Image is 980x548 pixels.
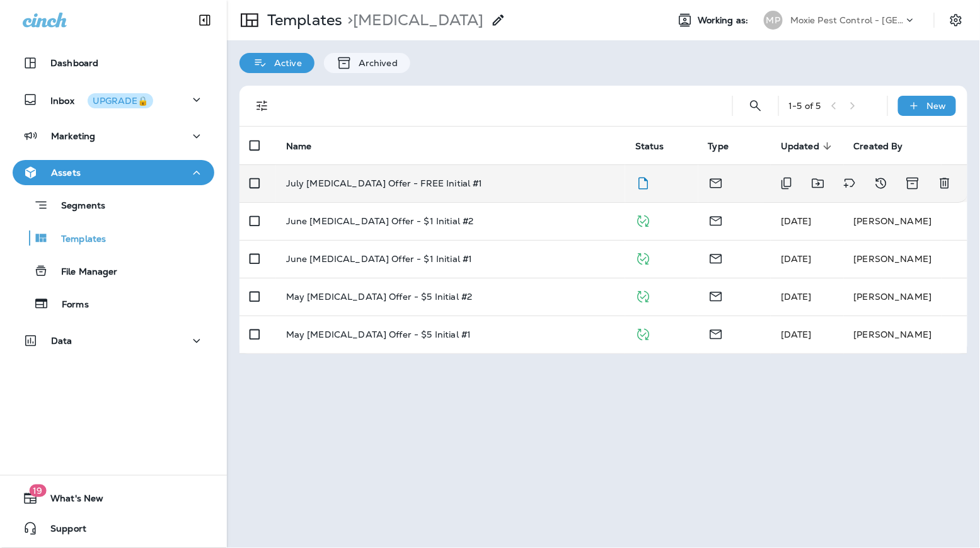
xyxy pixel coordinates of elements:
button: Add tags [837,171,862,196]
button: Delete [932,171,957,196]
span: Status [635,140,681,152]
td: [PERSON_NAME] [844,202,967,240]
p: New [927,101,947,111]
button: Duplicate [774,171,799,196]
span: 19 [29,484,46,497]
span: Taylor K [781,253,812,265]
span: Created By [854,141,903,152]
p: Templates [49,234,106,246]
button: Marketing [13,123,214,149]
button: Search Templates [743,93,768,118]
span: Created By [854,140,919,152]
p: June [MEDICAL_DATA] Offer - $1 Initial #1 [286,254,473,264]
button: Dashboard [13,50,214,76]
p: Mosquito Control [342,11,483,30]
button: Move to folder [805,171,831,196]
p: Inbox [50,93,153,106]
p: May [MEDICAL_DATA] Offer - $5 Initial #2 [286,292,473,302]
span: Working as: [698,15,751,26]
p: Archived [352,58,398,68]
button: Filters [250,93,275,118]
button: Data [13,328,214,353]
p: June [MEDICAL_DATA] Offer - $1 Initial #2 [286,216,474,226]
td: [PERSON_NAME] [844,278,967,316]
span: Updated [781,141,819,152]
span: Updated [781,140,836,152]
div: 1 - 5 of 5 [789,101,821,111]
span: Email [708,290,723,301]
p: File Manager [49,266,118,278]
span: Email [708,214,723,225]
button: Settings [945,9,967,31]
p: May [MEDICAL_DATA] Offer - $5 Initial #1 [286,329,471,340]
button: Assets [13,160,214,185]
p: Templates [262,11,342,30]
p: Dashboard [50,58,98,68]
p: July [MEDICAL_DATA] Offer - FREE Initial #1 [286,178,483,188]
button: Segments [13,191,214,219]
button: 19What's New [13,486,214,511]
span: Email [708,176,723,188]
span: Sohum Berdia [781,215,812,227]
span: Name [286,140,328,152]
button: Forms [13,290,214,317]
span: Type [708,141,729,152]
span: Draft [635,176,651,188]
button: InboxUPGRADE🔒 [13,87,214,112]
button: File Manager [13,258,214,284]
td: [PERSON_NAME] [844,316,967,353]
button: Collapse Sidebar [187,8,222,33]
td: [PERSON_NAME] [844,240,967,278]
p: Marketing [51,131,95,141]
span: Status [635,141,664,152]
button: Templates [13,225,214,251]
div: MP [764,11,783,30]
p: Data [51,336,72,346]
p: Segments [49,200,105,213]
span: Support [38,523,86,539]
span: Name [286,141,312,152]
p: Active [268,58,302,68]
span: Published [635,290,651,301]
span: Taylor K [781,329,812,340]
span: Published [635,252,651,263]
button: View Changelog [868,171,894,196]
button: Archive [900,171,926,196]
p: Assets [51,168,81,178]
span: Type [708,140,746,152]
p: Moxie Pest Control - [GEOGRAPHIC_DATA] [790,15,904,25]
span: Email [708,252,723,263]
span: Published [635,214,651,225]
span: Email [708,328,723,339]
span: What's New [38,493,103,508]
button: Support [13,516,214,541]
button: UPGRADE🔒 [88,93,153,108]
p: Forms [49,299,89,311]
span: Taylor K [781,291,812,302]
span: Published [635,328,651,339]
div: UPGRADE🔒 [93,96,148,105]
